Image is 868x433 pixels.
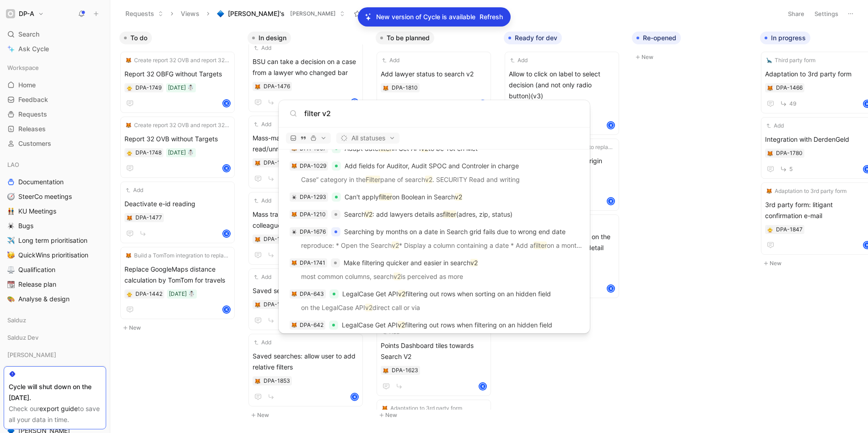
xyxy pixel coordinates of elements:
p: most common columns, search is perceived as more [285,271,583,285]
mark: filter [534,241,547,249]
p: Make filtering quicker and easier in search [344,257,478,268]
a: 🦊DPA-642LegalCase Get APIv2filtering out rows when filtering on an hidden fieldon the LegalCase A... [282,316,586,347]
mark: v2 [470,259,478,267]
a: 🦊DPA-1210SearchV2: add lawyers details asfilter(adres, zip, status) [282,206,586,223]
div: DPA-1293 [300,192,326,202]
mark: v2 [398,321,405,329]
span: Add fields for Auditor, Audit SPOC and Controler in charge [345,162,519,170]
input: Type a command or search anything [304,108,579,119]
a: 🕷️DPA-1293Can't applyfilteron Boolean in Searchv2 [282,188,586,206]
p: on the LegalCase API direct call or via [285,302,583,316]
p: Search : add lawyers details as (adres, zip, status) [344,209,512,220]
img: 🕷️ [291,229,297,235]
a: 🕷️DPA-1676Searching by months on a date in Search grid fails due to wrong end datereproduce: * Op... [282,223,586,254]
mark: filter [443,210,456,218]
span: All statuses [340,133,395,144]
a: 🦊DPA-643LegalCase Get APIv2filtering out rows when sorting on an hidden fieldon the LegalCase API... [282,285,586,316]
mark: v2 [398,290,405,298]
p: reproduce: * Open the Search * Display a column containing a date * Add a on a month and [285,240,583,254]
mark: Filter [366,176,380,183]
div: DPA-1676 [300,227,326,236]
img: 🦊 [291,163,297,169]
mark: V2 [365,210,372,218]
img: 🦊 [291,260,297,266]
mark: v2 [394,273,401,280]
mark: filter [379,193,392,201]
div: DPA-642 [300,321,323,330]
img: 🦊 [291,322,297,328]
mark: v2 [365,304,372,311]
a: 🦊DPA-1741Make filtering quicker and easier in searchv2most common columns, searchv2is perceived a... [282,254,586,285]
span: Searching by months on a date in Search grid fails due to wrong end date [344,228,566,235]
div: DPA-1029 [300,161,326,171]
div: DPA-1741 [300,258,325,267]
mark: v2 [392,241,399,249]
img: 🦊 [291,212,297,217]
img: 🦊 [291,291,297,297]
p: LegalCase Get API filtering out rows when sorting on an hidden field [342,289,551,299]
a: 🦊DPA-1029Add fields for Auditor, Audit SPOC and Controler in chargeCase” category in theFilterpan... [282,157,586,188]
p: LegalCase Get API filtering out rows when filtering on an hidden field [342,320,552,331]
img: 🕷️ [291,194,297,200]
p: Case” category in the pane of search . SECURITY Read and writing [285,174,583,188]
p: Can't apply on Boolean in Search [345,192,462,203]
mark: v2 [425,176,432,183]
div: DPA-1210 [300,210,326,219]
div: DPA-643 [300,289,324,299]
mark: v2 [455,193,462,201]
button: All statuses [336,133,399,144]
